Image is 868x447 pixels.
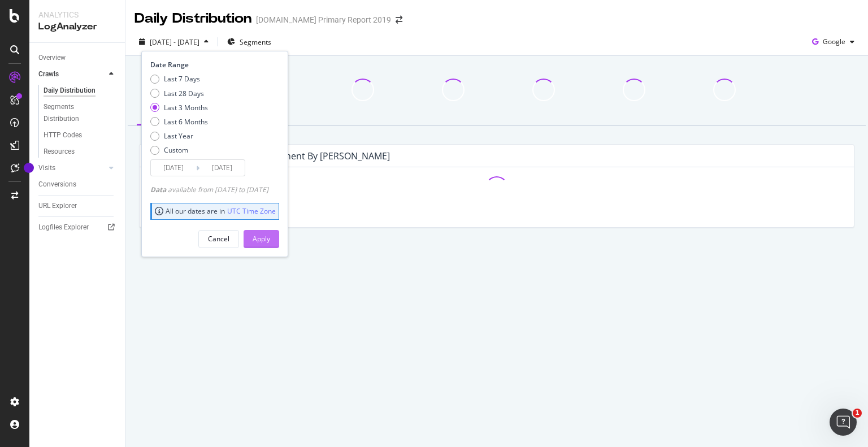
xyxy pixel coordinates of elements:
[830,409,857,436] iframe: Intercom live chat
[256,14,391,25] div: [DOMAIN_NAME] Primary Report 2019
[396,16,402,24] div: arrow-right-arrow-left
[227,206,276,216] a: UTC Time Zone
[253,234,270,244] div: Apply
[38,52,66,64] div: Overview
[199,160,245,176] input: End Date
[150,74,208,84] div: Last 7 Days
[38,52,117,64] a: Overview
[44,101,117,125] a: Segments Distribution
[38,179,76,190] div: Conversions
[38,222,117,233] a: Logfiles Explorer
[134,9,251,28] div: Daily Distribution
[150,185,168,194] span: Data
[44,85,96,97] div: Daily Distribution
[38,68,59,80] div: Crawls
[38,162,55,174] div: Visits
[150,37,199,47] span: [DATE] - [DATE]
[24,163,34,173] div: Tooltip anchor
[38,200,77,212] div: URL Explorer
[44,146,117,158] a: Resources
[38,20,116,33] div: LogAnalyzer
[164,74,200,84] div: Last 7 Days
[164,145,188,155] div: Custom
[223,33,276,51] button: Segments
[151,160,196,176] input: Start Date
[164,89,204,98] div: Last 28 Days
[44,101,106,125] div: Segments Distribution
[38,162,106,174] a: Visits
[44,129,117,141] a: HTTP Codes
[244,230,279,248] button: Apply
[38,222,89,233] div: Logfiles Explorer
[164,117,208,127] div: Last 6 Months
[150,131,208,141] div: Last Year
[38,9,116,20] div: Analytics
[150,60,276,70] div: Date Range
[853,409,862,418] span: 1
[38,68,106,80] a: Crawls
[155,206,276,216] div: All our dates are in
[150,145,208,155] div: Custom
[823,37,845,46] span: Google
[808,33,859,51] button: Google
[198,230,239,248] button: Cancel
[134,33,213,51] button: [DATE] - [DATE]
[38,200,117,212] a: URL Explorer
[150,185,268,194] div: available from [DATE] to [DATE]
[44,85,117,97] a: Daily Distribution
[44,146,75,158] div: Resources
[150,103,208,112] div: Last 3 Months
[208,234,229,244] div: Cancel
[38,179,117,190] a: Conversions
[44,129,82,141] div: HTTP Codes
[164,131,193,141] div: Last Year
[150,117,208,127] div: Last 6 Months
[240,37,271,47] span: Segments
[164,103,208,112] div: Last 3 Months
[150,89,208,98] div: Last 28 Days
